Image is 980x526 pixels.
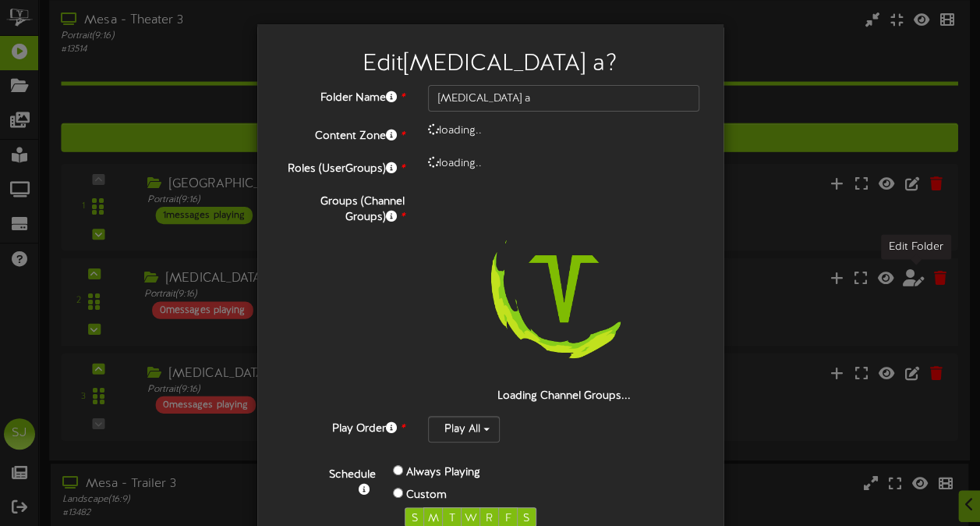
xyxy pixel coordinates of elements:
[505,513,511,524] span: F
[416,123,712,139] div: loading..
[406,488,447,503] label: Custom
[329,469,376,481] b: Schedule
[269,85,416,106] label: Folder Name
[281,52,700,77] h2: Edit [MEDICAL_DATA] a ?
[465,513,477,524] span: W
[269,123,416,144] label: Content Zone
[464,189,663,389] img: loading-spinner-3.png
[269,156,416,177] label: Roles (UserGroups)
[428,416,500,442] button: Play All
[428,513,439,524] span: M
[269,416,416,437] label: Play Order
[497,390,631,402] strong: Loading Channel Groups...
[486,513,493,524] span: R
[523,513,529,524] span: S
[428,85,700,112] input: Folder Name
[406,465,480,481] label: Always Playing
[269,189,416,226] label: Groups (Channel Groups)
[449,513,455,524] span: T
[412,513,418,524] span: S
[416,156,712,172] div: loading..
